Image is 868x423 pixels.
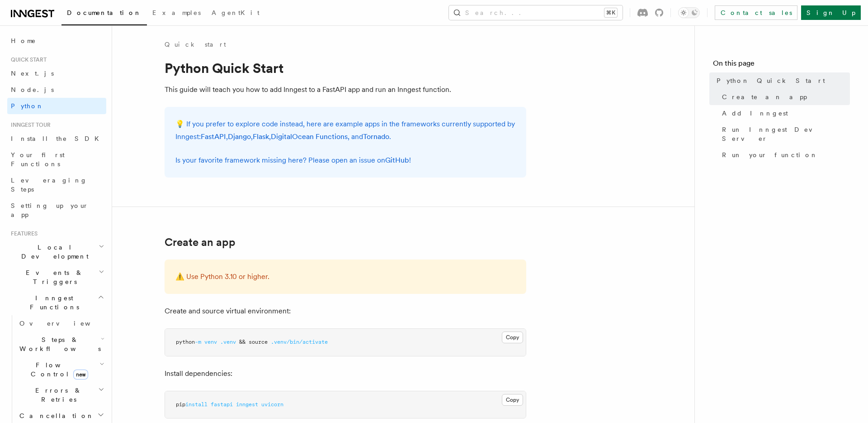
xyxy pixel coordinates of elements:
[502,394,523,406] button: Copy
[176,339,195,345] span: python
[16,361,99,379] span: Flow Control
[7,293,98,312] span: Inngest Functions
[7,33,106,49] a: Home
[11,36,36,45] span: Home
[7,264,106,290] button: Events & Triggers
[175,118,515,143] p: 💡 If you prefer to explore code instead, here are example apps in the frameworks currently suppor...
[722,109,788,118] span: Add Inngest
[7,130,106,147] a: Install the SDK
[165,83,526,96] p: This guide will teach you how to add Inngest to a FastAPI app and run an Inngest function.
[11,70,54,77] span: Next.js
[16,335,101,353] span: Steps & Workflows
[7,230,38,237] span: Features
[16,332,106,357] button: Steps & Workflows
[239,339,245,345] span: &&
[228,132,251,141] a: Django
[16,357,106,382] button: Flow Controlnew
[271,339,328,345] span: .venv/bin/activate
[7,239,106,264] button: Local Development
[449,5,623,20] button: Search...⌘K
[722,92,807,101] span: Create an app
[7,243,99,261] span: Local Development
[16,315,106,332] a: Overview
[236,401,258,408] span: inngest
[718,121,850,147] a: Run Inngest Dev Server
[165,367,526,380] p: Install dependencies:
[16,382,106,408] button: Errors & Retries
[502,332,523,343] button: Copy
[385,156,409,164] a: GitHub
[212,9,259,16] span: AgentKit
[204,339,217,345] span: venv
[718,105,850,121] a: Add Inngest
[175,270,515,283] p: ⚠️ Use Python 3.10 or higher.
[7,121,51,129] span: Inngest tour
[7,290,106,315] button: Inngest Functions
[678,7,700,18] button: Toggle dark mode
[165,60,526,76] h1: Python Quick Start
[165,236,236,249] a: Create an app
[7,82,106,98] a: Node.js
[7,197,106,223] a: Setting up your app
[175,154,515,167] p: Is your favorite framework missing here? Please open an issue on !
[7,268,99,286] span: Events & Triggers
[722,125,850,143] span: Run Inngest Dev Server
[11,151,65,168] span: Your first Functions
[271,132,348,141] a: DigitalOcean Functions
[11,177,87,193] span: Leveraging Steps
[67,9,142,16] span: Documentation
[165,305,526,317] p: Create and source virtual environment:
[11,202,89,218] span: Setting up your app
[7,172,106,197] a: Leveraging Steps
[7,98,106,114] a: Python
[16,386,98,404] span: Errors & Retries
[7,147,106,172] a: Your first Functions
[261,401,283,408] span: uvicorn
[713,58,850,72] h4: On this page
[185,401,208,408] span: install
[211,401,233,408] span: fastapi
[73,370,88,380] span: new
[363,132,389,141] a: Tornado
[718,147,850,163] a: Run your function
[19,320,113,327] span: Overview
[201,132,226,141] a: FastAPI
[715,5,797,20] a: Contact sales
[722,150,818,159] span: Run your function
[16,411,94,420] span: Cancellation
[147,3,206,24] a: Examples
[7,56,47,63] span: Quick start
[11,86,54,93] span: Node.js
[206,3,265,24] a: AgentKit
[61,3,147,25] a: Documentation
[801,5,861,20] a: Sign Up
[718,89,850,105] a: Create an app
[717,76,825,85] span: Python Quick Start
[165,40,226,49] a: Quick start
[176,401,185,408] span: pip
[713,72,850,89] a: Python Quick Start
[253,132,269,141] a: Flask
[11,135,104,142] span: Install the SDK
[604,8,617,17] kbd: ⌘K
[11,102,44,110] span: Python
[220,339,236,345] span: .venv
[195,339,201,345] span: -m
[249,339,268,345] span: source
[7,65,106,82] a: Next.js
[152,9,201,16] span: Examples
